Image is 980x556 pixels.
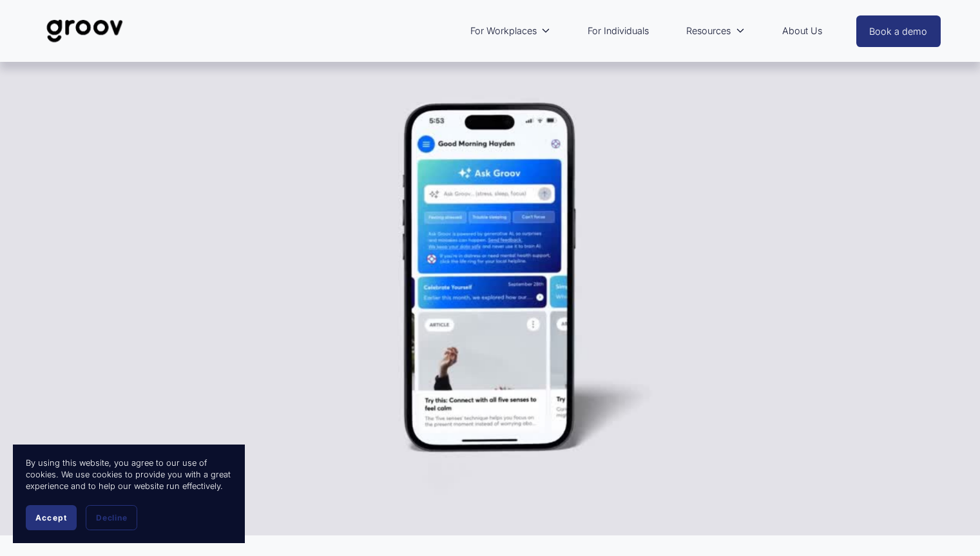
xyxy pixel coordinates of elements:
[35,513,67,522] span: Accept
[776,16,829,46] a: About Us
[686,23,731,39] span: Resources
[581,16,655,46] a: For Individuals
[86,505,137,530] button: Decline
[26,505,77,530] button: Accept
[470,23,537,39] span: For Workplaces
[39,10,130,52] img: Groov | Unlock Human Potential at Work and in Life
[464,16,557,46] a: folder dropdown
[26,457,232,492] p: By using this website, you agree to our use of cookies. We use cookies to provide you with a grea...
[13,445,245,543] section: Cookie banner
[96,513,127,522] span: Decline
[856,15,941,47] a: Book a demo
[680,16,751,46] a: folder dropdown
